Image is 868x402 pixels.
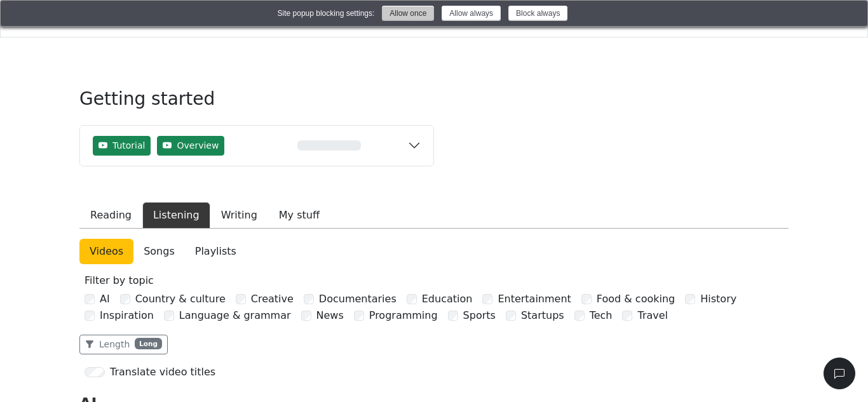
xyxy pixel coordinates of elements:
a: Videos [79,239,133,264]
button: Block always [508,6,567,21]
button: TutorialOverview [80,126,433,166]
button: Overview [157,136,224,156]
div: Site popup blocking settings: [278,8,375,19]
label: Programming [369,308,438,323]
span: Overview [177,139,219,152]
h6: Filter by topic [85,274,783,286]
span: Long [135,338,162,349]
label: Tech [590,308,613,323]
label: Entertainment [498,291,571,307]
label: Inspiration [100,308,154,323]
div: Translate video titles [110,365,215,380]
button: Listening [142,202,210,229]
label: Documentaries [319,291,397,307]
label: AI [100,291,110,307]
label: Travel [637,308,668,323]
label: Country & culture [135,291,226,307]
span: Tutorial [112,139,145,152]
button: LengthLong [79,335,168,354]
h3: Getting started [79,88,434,120]
a: Songs [133,239,185,264]
label: Language & grammar [179,308,291,323]
label: Sports [463,308,496,323]
button: Tutorial [93,136,151,156]
label: News [316,308,344,323]
button: My stuff [268,202,330,229]
button: Reading [79,202,142,229]
label: History [700,291,736,307]
button: Writing [210,202,268,229]
label: Startups [521,308,564,323]
label: Creative [251,291,294,307]
label: Education [422,291,473,307]
button: Allow once [382,6,434,21]
label: Food & cooking [597,291,675,307]
a: Playlists [185,239,247,264]
button: Allow always [442,6,501,21]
